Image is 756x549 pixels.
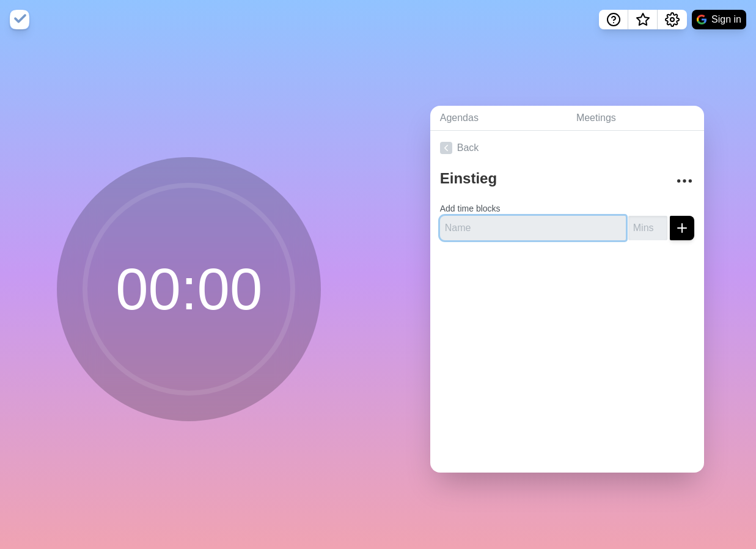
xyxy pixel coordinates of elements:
[440,204,501,213] label: Add time blocks
[440,216,626,240] input: Name
[658,10,687,29] button: Settings
[672,169,697,193] button: More
[430,131,704,165] a: Back
[10,10,29,29] img: timeblocks logo
[697,15,706,24] img: google logo
[567,106,704,131] a: Meetings
[599,10,628,29] button: Help
[628,216,667,240] input: Mins
[692,10,746,29] button: Sign in
[628,10,658,29] button: What’s new
[430,106,567,131] a: Agendas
